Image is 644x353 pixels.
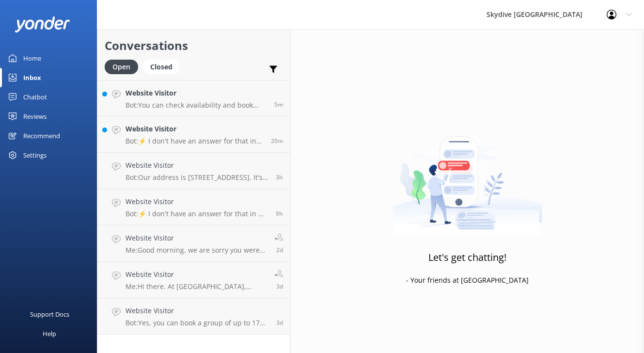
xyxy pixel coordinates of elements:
[105,60,138,74] div: Open
[143,61,185,72] a: Closed
[126,319,269,327] p: Bot: Yes, you can book a group of up to 17 people for a 13,000ft skydive. Our spacious 17-seat ai...
[23,145,47,165] div: Settings
[406,275,529,286] p: - Your friends at [GEOGRAPHIC_DATA]
[23,107,47,126] div: Reviews
[126,160,268,171] h4: Website Visitor
[428,250,506,265] h3: Let's get chatting!
[274,100,283,109] span: Sep 08 2025 03:06pm (UTC +12:00) Pacific/Auckland
[97,153,290,189] a: Website VisitorBot:Our address is [STREET_ADDRESS]. It's an easy 45-minute drive from [GEOGRAPHIC...
[97,298,290,335] a: Website VisitorBot:Yes, you can book a group of up to 17 people for a 13,000ft skydive. Our spaci...
[126,282,267,291] p: Me: Hi there. At [GEOGRAPHIC_DATA], safety is our top priority. We adhere to the highest industry...
[276,319,283,327] span: Sep 04 2025 03:16pm (UTC +12:00) Pacific/Auckland
[126,233,267,243] h4: Website Visitor
[276,246,283,254] span: Sep 06 2025 07:12am (UTC +12:00) Pacific/Auckland
[126,246,267,255] p: Me: Good morning, we are sorry you were not entirely satisfied with your experience. To send us m...
[126,305,269,316] h4: Website Visitor
[23,68,41,87] div: Inbox
[97,116,290,153] a: Website VisitorBot:⚡ I don't have an answer for that in my knowledge base. Please try and rephras...
[126,269,267,280] h4: Website Visitor
[15,16,70,32] img: yonder-white-logo.png
[143,60,180,74] div: Closed
[126,101,267,110] p: Bot: You can check availability and book your skydiving experience on our website by clicking 'Bo...
[97,225,290,262] a: Website VisitorMe:Good morning, we are sorry you were not entirely satisfied with your experience...
[30,305,69,324] div: Support Docs
[276,209,283,218] span: Sep 08 2025 05:58am (UTC +12:00) Pacific/Auckland
[126,173,268,182] p: Bot: Our address is [STREET_ADDRESS]. It's an easy 45-minute drive from [GEOGRAPHIC_DATA]. If usi...
[43,324,56,343] div: Help
[97,262,290,298] a: Website VisitorMe:Hi there. At [GEOGRAPHIC_DATA], safety is our top priority. We adhere to the hi...
[126,196,268,207] h4: Website Visitor
[105,36,283,55] h2: Conversations
[393,116,542,237] img: artwork of a man stealing a conversation from at giant smartphone
[23,48,41,68] div: Home
[23,87,47,107] div: Chatbot
[126,88,267,98] h4: Website Visitor
[97,80,290,116] a: Website VisitorBot:You can check availability and book your skydiving experience on our website b...
[276,282,283,290] span: Sep 04 2025 04:16pm (UTC +12:00) Pacific/Auckland
[126,209,268,218] p: Bot: ⚡ I don't have an answer for that in my knowledge base. Please try and rephrase your questio...
[126,124,264,134] h4: Website Visitor
[126,137,264,145] p: Bot: ⚡ I don't have an answer for that in my knowledge base. Please try and rephrase your questio...
[97,189,290,225] a: Website VisitorBot:⚡ I don't have an answer for that in my knowledge base. Please try and rephras...
[105,61,143,72] a: Open
[271,137,283,145] span: Sep 08 2025 02:51pm (UTC +12:00) Pacific/Auckland
[23,126,60,145] div: Recommend
[276,173,283,181] span: Sep 08 2025 11:39am (UTC +12:00) Pacific/Auckland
